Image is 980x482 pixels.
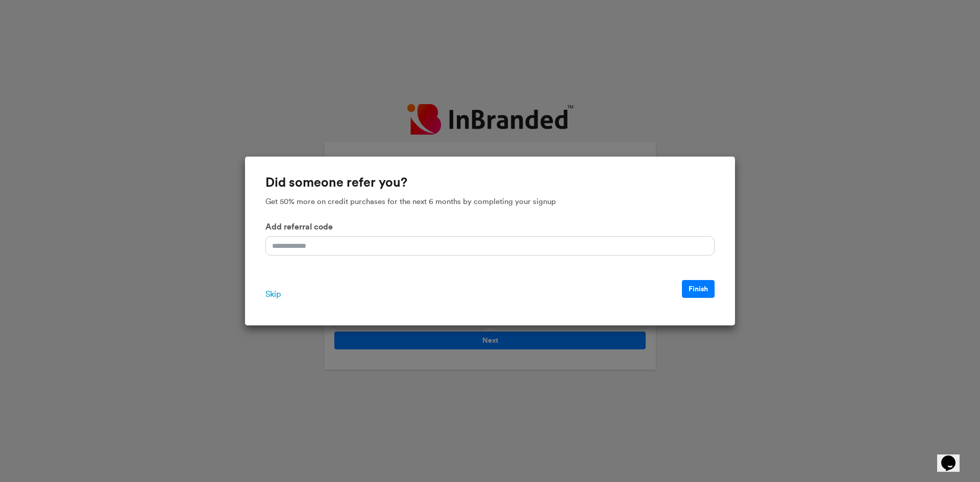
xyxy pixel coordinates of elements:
p: Get 50% more on credit purchases for the next 6 months by completing your signup [265,194,715,209]
span: Skip [265,288,281,300]
label: Add referral code [265,217,333,236]
iframe: chat widget [937,441,970,472]
button: Finish [682,280,715,298]
h6: Did someone refer you? [265,170,715,194]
